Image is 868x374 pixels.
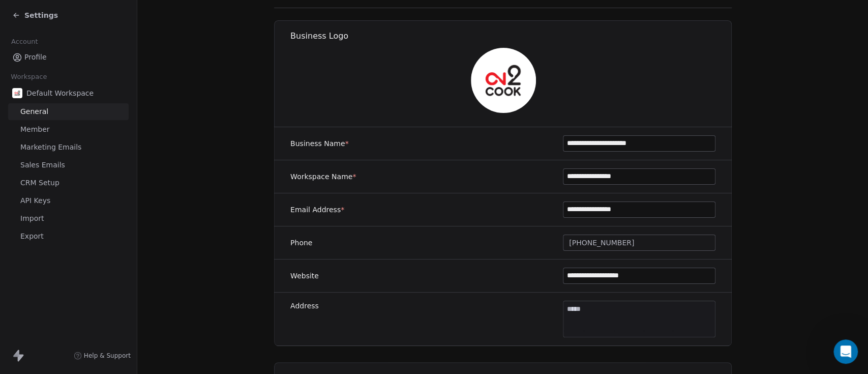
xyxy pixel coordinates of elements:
span: Sales Emails [20,160,65,170]
span: Export [20,231,44,242]
a: Help & Support [74,352,131,360]
a: CRM Setup [8,175,129,191]
a: Sales Emails [8,157,129,174]
span: Import [20,213,44,224]
div: Close [178,4,197,22]
img: on2cook%20logo-04%20copy.jpg [12,88,22,98]
a: General [8,103,129,120]
button: Expand window [159,4,178,23]
span: Profile [24,52,47,63]
span: Settings [24,10,58,20]
span: Workspace [7,69,51,84]
span: General [20,106,48,117]
iframe: Intercom live chat [833,339,858,364]
label: Phone [290,238,312,248]
a: Export [8,228,129,245]
a: Member [8,121,129,138]
a: Import [8,210,129,227]
a: Open in help center [61,302,142,310]
span: Member [20,124,50,135]
button: go back [7,4,26,23]
a: Marketing Emails [8,139,129,156]
h1: Business Logo [290,31,732,42]
span: Marketing Emails [20,142,81,153]
span: disappointed reaction [62,269,88,289]
span: CRM Setup [20,178,59,188]
span: 😐 [94,269,109,289]
a: API Keys [8,192,129,209]
button: [PHONE_NUMBER] [563,235,715,251]
span: 😞 [68,269,82,289]
img: on2cook%20logo-04%20copy.jpg [470,48,535,113]
a: Settings [12,10,58,20]
label: Business Name [290,138,349,149]
a: Profile [8,49,129,66]
span: Account [7,34,42,49]
span: 😃 [121,269,135,289]
label: Email Address [290,205,344,215]
label: Workspace Name [290,171,356,182]
label: Website [290,271,319,281]
span: neutral face reaction [88,269,115,289]
span: Default Workspace [26,88,94,98]
div: Did this answer your question? [12,258,191,270]
label: Address [290,301,319,311]
span: smiley reaction [115,269,141,289]
span: Help & Support [84,352,131,360]
span: API Keys [20,195,50,206]
span: [PHONE_NUMBER] [569,238,634,248]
